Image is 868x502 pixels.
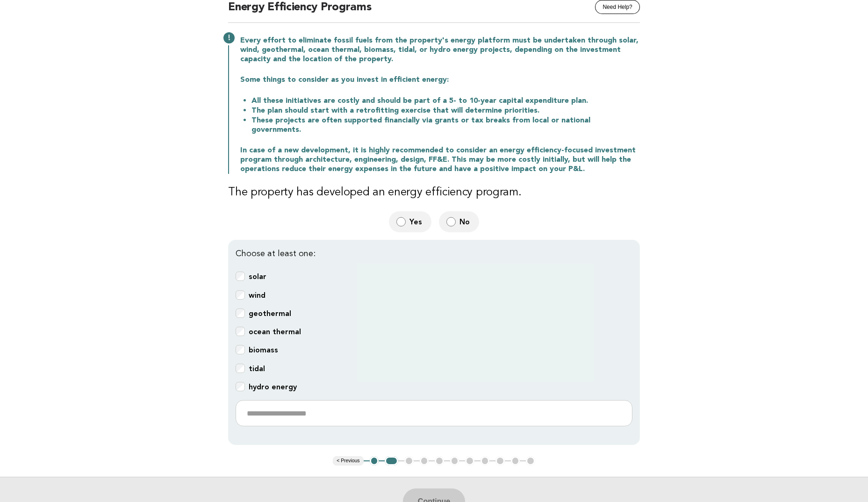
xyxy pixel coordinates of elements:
[251,96,640,106] li: All these initiatives are costly and should be part of a 5- to 10-year capital expenditure plan.
[409,217,424,227] span: Yes
[249,327,301,336] b: ocean thermal
[251,115,640,135] li: These projects are often supported financially via grants or tax breaks from local or national go...
[228,185,640,200] h3: The property has developed an energy efficiency program.
[333,456,363,466] button: < Previous
[370,456,379,466] button: 1
[249,345,278,354] b: biomass
[396,217,406,227] input: Yes
[236,247,632,260] p: Choose at least one:
[249,382,297,391] b: hydro energy
[249,364,265,373] b: tidal
[249,309,291,318] b: geothermal
[240,36,640,64] p: Every effort to eliminate fossil fuels from the property's energy platform must be undertaken thr...
[251,106,640,115] li: The plan should start with a retrofitting exercise that will determine priorities.
[249,272,266,281] b: solar
[446,217,456,227] input: No
[385,456,398,466] button: 2
[240,75,640,85] p: Some things to consider as you invest in efficient energy:
[459,217,472,227] span: No
[240,146,640,174] p: In case of a new development, it is highly recommended to consider an energy efficiency-focused i...
[249,291,265,300] b: wind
